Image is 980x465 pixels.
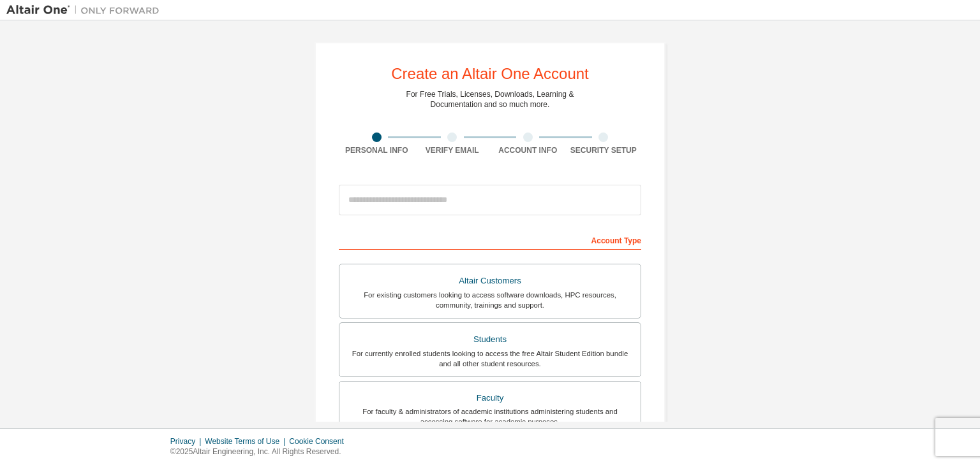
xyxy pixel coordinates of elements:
[339,229,641,250] div: Account Type
[339,145,415,155] div: Personal Info
[347,290,633,310] div: For existing customers looking to access software downloads, HPC resources, community, trainings ...
[170,447,352,457] p: © 2025 Altair Engineering, Inc. All Rights Reserved.
[205,436,289,447] div: Website Terms of Use
[391,66,589,82] div: Create an Altair One Account
[406,89,574,110] div: For Free Trials, Licenses, Downloads, Learning & Documentation and so much more.
[170,436,205,447] div: Privacy
[347,348,633,369] div: For currently enrolled students looking to access the free Altair Student Edition bundle and all ...
[347,331,633,348] div: Students
[289,436,351,447] div: Cookie Consent
[347,272,633,290] div: Altair Customers
[415,145,491,155] div: Verify Email
[490,145,566,155] div: Account Info
[347,389,633,407] div: Faculty
[6,4,166,17] img: Altair One
[347,406,633,427] div: For faculty & administrators of academic institutions administering students and accessing softwa...
[566,145,642,155] div: Security Setup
